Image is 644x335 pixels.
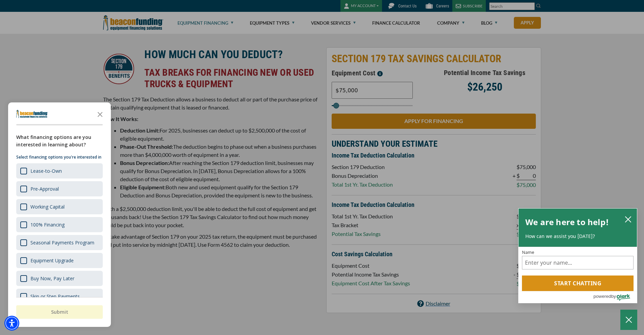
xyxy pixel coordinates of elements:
[522,250,634,255] label: Name
[16,134,103,148] div: What financing options are you interested in learning about?
[16,110,48,118] img: Company logo
[30,204,65,210] div: Working Capital
[593,291,637,303] a: Powered by Olark
[30,186,59,192] div: Pre-Approval
[16,154,103,161] p: Select financing options you're interested in
[620,310,637,330] button: Close Chatbox
[30,275,74,282] div: Buy Now, Pay Later
[522,276,634,291] button: Start chatting
[30,221,65,228] div: 100% Financing
[93,107,107,121] button: Close the survey
[16,163,103,178] div: Lease-to-Own
[30,239,94,246] div: Seasonal Payments Program
[16,289,103,304] div: Skip or Step Payments
[8,102,111,327] div: Survey
[16,181,103,196] div: Pre-Approval
[611,292,616,301] span: by
[4,316,19,331] div: Accessibility Menu
[30,257,74,264] div: Equipment Upgrade
[16,199,103,214] div: Working Capital
[16,271,103,286] div: Buy Now, Pay Later
[593,292,611,301] span: powered
[525,215,609,229] h2: We are here to help!
[16,217,103,232] div: 100% Financing
[30,168,62,174] div: Lease-to-Own
[518,208,637,304] div: olark chatbox
[16,305,103,319] button: Submit
[623,214,634,224] button: close chatbox
[30,293,80,300] div: Skip or Step Payments
[525,233,630,240] p: How can we assist you [DATE]?
[16,253,103,268] div: Equipment Upgrade
[16,235,103,250] div: Seasonal Payments Program
[522,256,634,269] input: Name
